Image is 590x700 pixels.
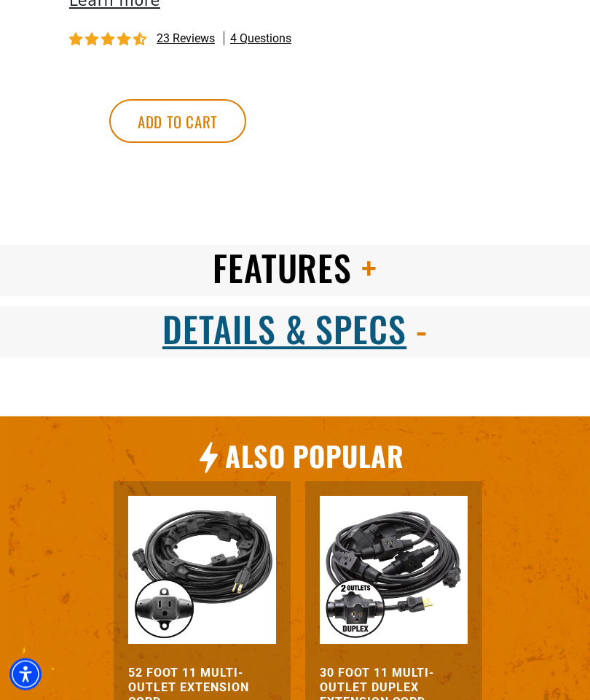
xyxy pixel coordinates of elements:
[157,32,215,46] span: 23 reviews
[69,34,149,47] span: 4.74 stars
[225,439,404,475] h2: Also Popular
[230,31,291,47] span: 4 questions
[9,658,42,691] div: Accessibility Menu
[162,303,406,355] span: Details & Specs
[128,497,276,645] img: black
[213,242,353,294] span: Features
[109,100,246,144] button: Add to cart
[320,497,468,645] img: black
